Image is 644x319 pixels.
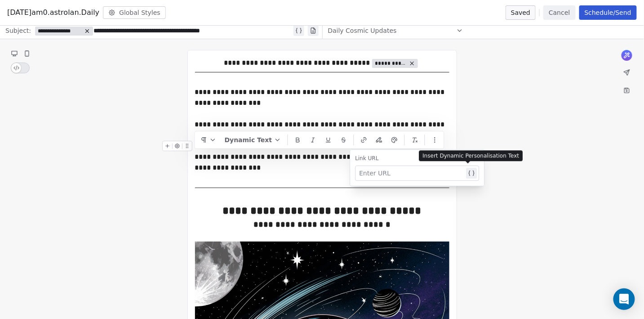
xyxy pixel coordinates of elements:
span: Subject: [5,26,31,38]
div: Link URL [355,155,479,162]
button: Saved [506,5,536,20]
span: [DATE]am0.astrolan.Daily [7,7,99,18]
button: Schedule/Send [579,5,637,20]
p: Insert Dynamic Personalisation Text [422,152,519,159]
button: Cancel [543,5,575,20]
span: Daily Cosmic Updates [328,26,397,35]
button: Global Styles [103,6,166,19]
button: Dynamic Text [221,133,285,147]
